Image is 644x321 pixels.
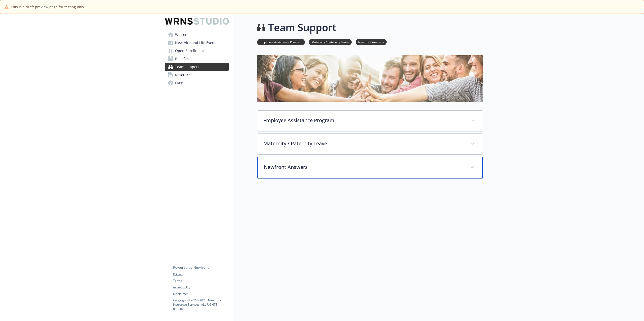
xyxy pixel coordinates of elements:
a: Team Support [165,63,229,71]
span: Open Enrollment [175,47,204,55]
a: Newfront Answers [356,39,387,44]
a: Accessibility [173,285,228,290]
p: Maternity / Paternity Leave [263,140,465,147]
a: Privacy [173,272,228,277]
div: Employee Assistance Program [257,111,483,131]
span: This is a draft preview page for testing only [11,4,84,10]
p: Newfront Answers [264,163,464,171]
span: Benefits [175,55,189,63]
span: Welcome [175,31,190,39]
span: Resources [175,71,192,79]
a: Maternity / Paternity Leave [309,39,352,44]
a: Open Enrollment [165,47,229,55]
div: Maternity / Paternity Leave [257,134,483,154]
a: Resources [165,71,229,79]
p: Copyright © 2024 - 2025 , Newfront Insurance Services, ALL RIGHTS RESERVED [173,298,228,311]
div: Newfront Answers [257,157,483,178]
span: Team Support [175,63,199,71]
p: Employee Assistance Program [263,117,465,124]
span: New Hire and Life Events [175,39,217,47]
a: New Hire and Life Events [165,39,229,47]
span: FAQs [175,79,184,87]
a: Welcome [165,31,229,39]
h1: Team Support [268,20,336,35]
a: Disclaimer [173,292,228,296]
a: Terms [173,279,228,283]
a: Employee Assistance Program [257,39,305,44]
a: FAQs [165,79,229,87]
a: Benefits [165,55,229,63]
img: team support page banner [257,55,483,102]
